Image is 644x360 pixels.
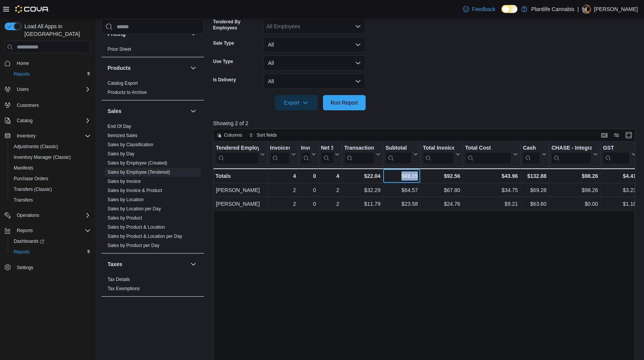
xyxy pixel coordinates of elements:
div: Invoices Sold [270,145,290,164]
div: [PERSON_NAME] [216,199,265,208]
button: Cash [523,145,546,164]
div: Sales [101,122,204,253]
div: $9.21 [465,199,518,208]
div: Net Sold [321,145,333,152]
div: Transaction Average [344,145,374,152]
span: Feedback [472,5,495,13]
div: $132.88 [523,171,546,181]
div: $64.57 [385,186,418,195]
label: Tendered By Employees [213,19,260,31]
button: Inventory Manager (Classic) [8,152,94,163]
span: Dashboards [14,238,44,244]
button: Sales [108,107,187,115]
div: CHASE - Integrated [551,145,592,164]
button: Adjustments (Classic) [8,141,94,152]
div: Jessi Mascarin [582,5,591,14]
p: | [577,5,579,14]
span: Home [17,60,29,66]
div: Cash [523,145,540,164]
span: Sales by Employee (Tendered) [108,169,170,175]
button: Taxes [108,260,187,268]
div: $22.04 [344,171,380,181]
button: Purchase Orders [8,173,94,184]
span: Purchase Orders [11,174,91,183]
button: All [263,74,366,89]
span: Adjustments (Classic) [14,144,58,150]
span: Sales by Employee (Created) [108,160,167,166]
a: Sales by Day [108,151,135,157]
span: Inventory Manager (Classic) [14,154,71,160]
div: $43.96 [465,171,518,181]
h3: Products [108,64,131,72]
button: Tendered Employee [216,145,265,164]
div: $98.26 [551,186,598,195]
div: Invoices Sold [270,145,290,152]
div: Total Invoiced [423,145,454,152]
button: Users [2,84,94,95]
span: Reports [14,71,30,77]
div: $4.41 [603,171,636,181]
span: Customers [17,102,39,108]
span: Manifests [11,163,91,173]
button: Products [189,63,198,73]
button: CHASE - Integrated [551,145,598,164]
a: Sales by Invoice & Product [108,188,162,193]
a: Purchase Orders [11,174,51,183]
div: $0.00 [551,199,598,208]
div: 0 [301,199,316,208]
div: Subtotal [385,145,412,164]
span: Manifests [14,165,33,171]
a: Feedback [460,2,498,17]
div: Transaction Average [344,145,374,164]
div: Total Cost [465,145,512,152]
a: Sales by Classification [108,142,153,147]
a: Sales by Location per Day [108,206,161,211]
button: Operations [2,210,94,221]
button: Export [275,95,318,110]
label: Use Type [213,58,233,65]
button: Home [2,58,94,69]
div: $63.60 [523,199,546,208]
div: $1.18 [603,199,636,208]
label: Is Delivery [213,77,236,83]
a: Customers [14,101,42,110]
h3: Taxes [108,260,122,268]
span: Dashboards [11,237,91,246]
a: End Of Day [108,124,131,129]
div: Products [101,79,204,100]
div: Total Invoiced [423,145,454,164]
span: Sales by Product [108,215,142,221]
span: Sales by Location [108,197,144,203]
a: Sales by Employee (Created) [108,160,167,166]
div: CHASE - Integrated [551,145,592,152]
div: $69.28 [523,186,546,195]
a: Settings [14,263,36,272]
button: Settings [2,262,94,273]
div: 0 [301,171,316,181]
a: Adjustments (Classic) [11,142,61,151]
div: 2 [270,199,296,208]
div: Invoices Ref [301,145,310,152]
div: $24.76 [423,199,460,208]
button: Total Invoiced [423,145,460,164]
a: Reports [11,247,33,257]
button: Catalog [14,116,35,125]
button: Invoices Ref [301,145,316,164]
span: Sales by Product per Day [108,242,159,249]
div: $67.80 [423,186,460,195]
a: Sales by Product & Location [108,224,165,230]
span: Sales by Invoice [108,178,141,184]
a: Transfers (Classic) [11,185,55,194]
span: Catalog [17,118,32,124]
span: Columns [224,132,242,138]
div: $11.79 [344,199,381,208]
span: Inventory [14,131,91,140]
div: 2 [321,199,339,208]
span: Adjustments (Classic) [11,142,91,151]
span: Sales by Location per Day [108,206,161,212]
a: Price Sheet [108,47,131,52]
p: Showing 2 of 2 [213,119,639,127]
div: $88.15 [385,171,418,181]
span: Products to Archive [108,89,147,95]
